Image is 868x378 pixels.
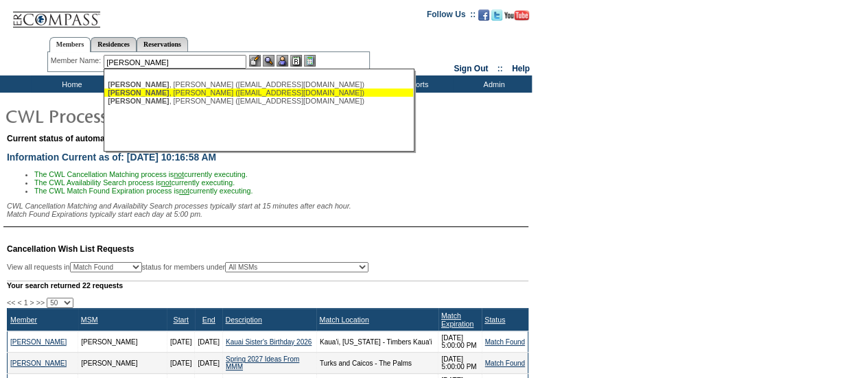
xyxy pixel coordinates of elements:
td: Kaua'i, [US_STATE] - Timbers Kaua'i [316,331,438,353]
a: Reservations [137,37,188,51]
u: not [161,178,172,187]
a: Subscribe to our YouTube Channel [504,14,529,22]
img: View [263,55,274,67]
u: not [179,187,189,195]
a: Help [512,64,530,73]
span: < [17,298,21,307]
td: [DATE] [167,353,194,374]
div: View all requests in status for members under [7,262,368,272]
img: Follow us on Twitter [491,10,502,21]
span: [PERSON_NAME] [108,80,169,88]
span: > [30,298,34,307]
td: [DATE] [195,353,222,374]
a: MSM [81,316,98,324]
span: [PERSON_NAME] [108,88,169,97]
a: Become our fan on Facebook [478,14,489,22]
img: Impersonate [277,55,288,67]
a: Sign Out [454,64,488,73]
a: Member [10,316,37,324]
span: :: [497,64,503,73]
td: [PERSON_NAME] [78,331,167,353]
div: CWL Cancellation Matching and Availability Search processes typically start at 15 minutes after e... [7,202,528,218]
a: Kauai Sister's Birthday 2026 [226,338,312,346]
span: << [7,298,15,307]
img: b_edit.gif [249,55,261,67]
a: Match Expiration [441,311,473,328]
span: The CWL Availability Search process is currently executing. [34,178,235,187]
div: Member Name: [51,55,104,67]
div: , [PERSON_NAME] ([EMAIL_ADDRESS][DOMAIN_NAME]) [108,88,410,97]
a: Start [173,316,189,324]
td: [DATE] [167,331,194,353]
span: [PERSON_NAME] [108,97,169,105]
a: Match Location [319,316,368,324]
span: The CWL Match Found Expiration process is currently executing. [34,187,253,195]
a: Match Found [485,359,525,367]
td: [PERSON_NAME] [78,353,167,374]
span: >> [36,298,45,307]
a: End [202,316,215,324]
a: Status [484,316,505,324]
img: Subscribe to our YouTube Channel [504,10,529,21]
div: Your search returned 22 requests [7,281,528,290]
span: Current status of automated CWL processes: [7,134,184,143]
a: Residences [91,37,137,51]
img: Become our fan on Facebook [478,10,489,21]
td: Follow Us :: [427,8,476,25]
td: [DATE] 5:00:00 PM [438,353,482,374]
a: [PERSON_NAME] [10,338,67,346]
span: Cancellation Wish List Requests [7,244,134,254]
div: , [PERSON_NAME] ([EMAIL_ADDRESS][DOMAIN_NAME]) [108,97,410,105]
td: Admin [453,75,532,93]
img: Reservations [290,55,302,67]
span: The CWL Cancellation Matching process is currently executing. [34,170,248,178]
u: not [174,170,184,178]
td: [DATE] 5:00:00 PM [438,331,482,353]
img: b_calculator.gif [304,55,316,67]
a: Members [49,37,91,52]
a: Spring 2027 Ideas From MMM [226,355,299,370]
a: [PERSON_NAME] [10,359,67,367]
span: Information Current as of: [DATE] 10:16:58 AM [7,152,216,163]
a: Description [225,316,261,324]
td: Home [31,75,110,93]
div: , [PERSON_NAME] ([EMAIL_ADDRESS][DOMAIN_NAME]) [108,80,410,88]
td: Turks and Caicos - The Palms [316,353,438,374]
a: Match Found [485,338,525,346]
span: 1 [24,298,28,307]
td: [DATE] [195,331,222,353]
a: Follow us on Twitter [491,14,502,22]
